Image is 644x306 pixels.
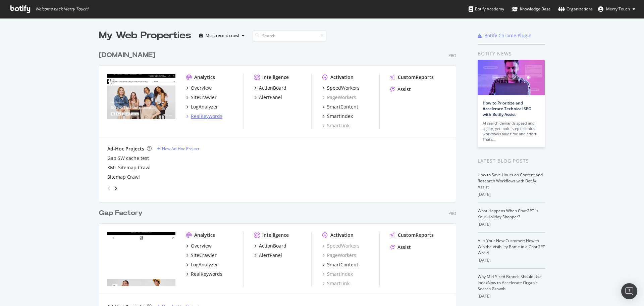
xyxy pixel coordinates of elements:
[322,261,358,268] a: SmartContent
[606,6,630,12] span: Merry Touch
[621,283,637,299] div: Open Intercom Messenger
[107,174,140,180] a: Sitemap Crawl
[398,232,434,238] div: CustomReports
[194,74,215,81] div: Analytics
[322,252,356,259] a: PageWorkers
[322,85,360,91] a: SpeedWorkers
[330,232,354,238] div: Activation
[254,252,282,259] a: AlertPanel
[478,274,542,292] a: Why Mid-Sized Brands Should Use IndexNow to Accelerate Organic Search Growth
[191,85,212,91] div: Overview
[191,94,217,101] div: SiteCrawler
[322,243,360,249] a: SpeedWorkers
[322,280,350,287] a: SmartLink
[107,145,144,152] div: Ad-Hoc Projects
[186,94,217,101] a: SiteCrawler
[186,261,218,268] a: LogAnalyzer
[448,211,456,216] div: Pro
[327,113,353,120] div: SmartIndex
[512,6,551,12] div: Knowledge Base
[191,261,218,268] div: LogAnalyzer
[390,74,434,81] a: CustomReports
[322,103,358,110] a: SmartContent
[107,164,151,171] a: XML Sitemap Crawl
[448,53,456,58] div: Pro
[330,74,354,81] div: Activation
[262,74,289,81] div: Intelligence
[483,100,531,117] a: How to Prioritize and Accelerate Technical SEO with Botify Assist
[262,232,289,238] div: Intelligence
[186,103,218,110] a: LogAnalyzer
[186,252,217,259] a: SiteCrawler
[327,103,358,110] div: SmartContent
[162,146,199,151] div: New Ad-Hoc Project
[191,252,217,259] div: SiteCrawler
[469,6,504,12] div: Botify Academy
[259,85,286,91] div: ActionBoard
[99,50,158,60] a: [DOMAIN_NAME]
[398,74,434,81] div: CustomReports
[327,261,358,268] div: SmartContent
[186,243,212,249] a: Overview
[322,94,356,101] a: PageWorkers
[157,146,199,151] a: New Ad-Hoc Project
[390,232,434,238] a: CustomReports
[186,271,222,277] a: RealKeywords
[478,60,545,95] img: How to Prioritize and Accelerate Technical SEO with Botify Assist
[206,34,239,38] div: Most recent crawl
[107,232,175,286] img: Gapfactory.com
[186,113,222,120] a: RealKeywords
[397,244,411,251] div: Assist
[191,103,218,110] div: LogAnalyzer
[254,85,286,91] a: ActionBoard
[483,121,540,142] div: AI search demands speed and agility, yet multi-step technical workflows take time and effort. Tha...
[322,122,350,129] a: SmartLink
[259,94,282,101] div: AlertPanel
[191,113,222,120] div: RealKeywords
[322,271,353,277] a: SmartIndex
[478,221,545,227] div: [DATE]
[253,30,326,42] input: Search
[105,183,113,194] div: angle-left
[99,50,155,60] div: [DOMAIN_NAME]
[99,29,191,42] div: My Web Properties
[478,157,545,165] div: Latest Blog Posts
[254,94,282,101] a: AlertPanel
[478,32,532,39] a: Botify Chrome Plugin
[478,191,545,198] div: [DATE]
[107,74,175,128] img: Gap.com
[254,243,286,249] a: ActionBoard
[397,86,411,93] div: Assist
[478,293,545,299] div: [DATE]
[327,85,360,91] div: SpeedWorkers
[35,6,88,12] span: Welcome back, Merry Touch !
[478,238,545,256] a: AI Is Your New Customer: How to Win the Visibility Battle in a ChatGPT World
[99,208,145,218] a: Gap Factory
[259,252,282,259] div: AlertPanel
[484,32,532,39] div: Botify Chrome Plugin
[478,257,545,263] div: [DATE]
[99,208,143,218] div: Gap Factory
[113,185,118,192] div: angle-right
[390,86,411,93] a: Assist
[478,208,538,220] a: What Happens When ChatGPT Is Your Holiday Shopper?
[593,4,641,14] button: Merry Touch
[191,271,222,277] div: RealKeywords
[322,113,353,120] a: SmartIndex
[259,243,286,249] div: ActionBoard
[186,85,212,91] a: Overview
[107,155,149,162] a: Gap SW cache test
[478,50,545,57] div: Botify news
[194,232,215,238] div: Analytics
[478,172,543,190] a: How to Save Hours on Content and Research Workflows with Botify Assist
[191,243,212,249] div: Overview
